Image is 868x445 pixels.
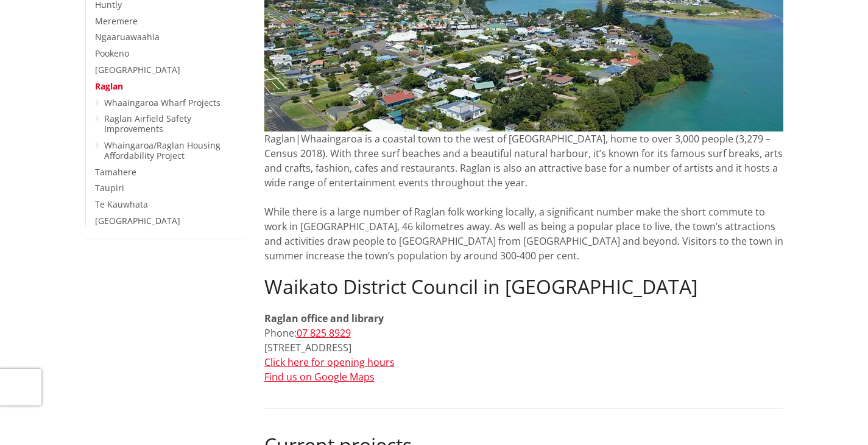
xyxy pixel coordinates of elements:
[95,198,148,210] a: Te Kauwhata
[95,15,138,27] a: Meremere
[95,166,136,178] a: Tamahere
[95,64,180,75] a: [GEOGRAPHIC_DATA]
[264,311,783,384] p: Phone: [STREET_ADDRESS]
[95,80,123,92] a: Raglan
[264,275,783,298] h2: Waikato District Council in [GEOGRAPHIC_DATA]
[264,131,783,263] p: Raglan|Whaaingaroa is a coastal town to the west of [GEOGRAPHIC_DATA], home to over 3,000 people ...
[264,356,395,369] a: Click here for opening hours
[95,31,160,43] a: Ngaaruawaahia
[104,97,221,108] a: Whaaingaroa Wharf Projects
[812,394,856,438] iframe: Messenger Launcher
[264,312,384,325] strong: Raglan office and library
[264,370,375,384] a: Find us on Google Maps
[297,326,351,340] a: 07 825 8929
[104,113,191,135] a: Raglan Airfield Safety Improvements
[95,215,180,226] a: [GEOGRAPHIC_DATA]
[95,182,124,194] a: Taupiri
[104,139,221,161] a: Whaingaroa/Raglan Housing Affordability Project
[95,47,129,59] a: Pookeno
